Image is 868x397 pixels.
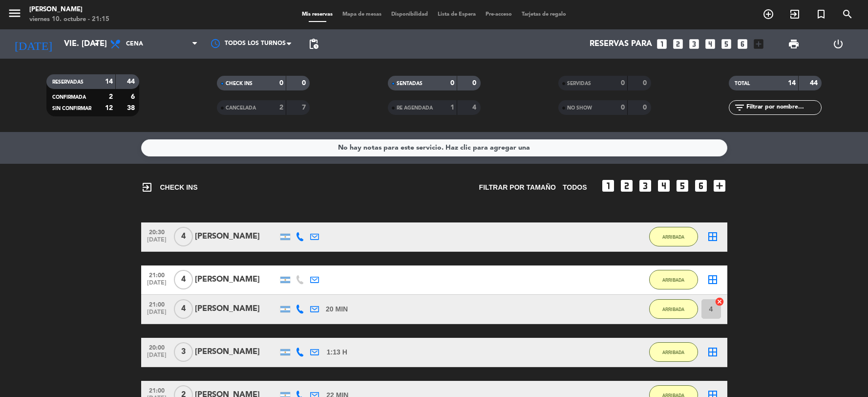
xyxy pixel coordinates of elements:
strong: 0 [472,80,478,87]
span: pending_actions [308,38,319,50]
div: [PERSON_NAME] [195,346,278,358]
span: NO SHOW [567,106,592,110]
span: [DATE] [145,280,169,291]
span: SIN CONFIRMAR [52,106,91,111]
span: Cena [126,41,143,47]
div: [PERSON_NAME] [29,5,109,15]
span: 21:00 [145,384,169,396]
strong: 38 [127,105,137,111]
span: TODOS [563,182,587,193]
strong: 0 [302,80,308,87]
i: exit_to_app [789,8,801,20]
span: Mapa de mesas [338,12,386,17]
div: [PERSON_NAME] [195,303,278,315]
span: 20 MIN [326,304,348,315]
i: menu [7,6,22,21]
span: ARRIBADA [662,234,684,240]
strong: 7 [302,104,308,111]
span: Lista de Espera [433,12,481,17]
strong: 14 [105,78,113,85]
span: ARRIBADA [662,350,684,355]
i: add_box [752,38,765,50]
span: Filtrar por tamaño [479,182,556,193]
i: turned_in_not [815,8,827,20]
strong: 0 [279,80,283,87]
span: CONFIRMADA [52,95,86,100]
span: 4 [174,299,193,319]
i: looks_6 [693,178,709,194]
span: CHECK INS [226,81,253,86]
strong: 14 [788,80,796,87]
strong: 0 [643,104,649,111]
i: looks_two [672,38,684,50]
span: [DATE] [145,309,169,320]
button: menu [7,6,22,24]
div: No hay notas para este servicio. Haz clic para agregar una [338,142,530,154]
strong: 2 [109,93,113,100]
i: search [842,8,853,20]
input: Filtrar por nombre... [745,102,821,113]
strong: 0 [621,104,625,111]
strong: 44 [810,80,820,87]
i: looks_3 [688,38,700,50]
span: 21:00 [145,298,169,309]
span: print [788,38,800,50]
i: looks_5 [675,178,690,194]
button: ARRIBADA [649,227,698,246]
strong: 6 [131,93,137,100]
span: Mis reservas [297,12,338,17]
i: looks_4 [656,178,672,194]
span: RESERVADAS [52,80,84,85]
strong: 0 [450,80,454,87]
span: 1:13 H [327,347,347,358]
strong: 0 [643,80,649,87]
i: exit_to_app [141,181,153,193]
span: CANCELADA [226,106,256,110]
span: 20:30 [145,226,169,237]
i: looks_5 [720,38,733,50]
div: [PERSON_NAME] [195,273,278,286]
strong: 0 [621,80,625,87]
span: Pre-acceso [481,12,517,17]
i: border_all [707,346,719,358]
span: SENTADAS [397,81,423,86]
i: add_circle_outline [762,8,774,20]
i: looks_one [656,38,668,50]
span: Reservas para [590,40,652,49]
span: 20:00 [145,341,169,353]
span: 4 [174,227,193,246]
div: [PERSON_NAME] [195,230,278,243]
span: 4 [174,270,193,289]
i: looks_4 [704,38,717,50]
span: RE AGENDADA [397,106,433,110]
span: CHECK INS [141,181,198,193]
span: Tarjetas de regalo [517,12,571,17]
i: filter_list [734,102,745,113]
div: viernes 10. octubre - 21:15 [29,15,109,24]
span: TOTAL [735,81,750,86]
button: ARRIBADA [649,270,698,289]
span: ARRIBADA [662,307,684,312]
span: SERVIDAS [567,81,591,86]
i: border_all [707,231,719,243]
span: ARRIBADA [662,277,684,283]
span: 21:00 [145,269,169,280]
strong: 4 [472,104,478,111]
strong: 2 [279,104,283,111]
div: LOG OUT [816,29,861,59]
i: [DATE] [7,33,59,55]
i: power_settings_new [832,38,844,50]
span: Disponibilidad [386,12,433,17]
span: 3 [174,342,193,362]
strong: 44 [127,78,137,85]
span: [DATE] [145,352,169,363]
strong: 1 [450,104,454,111]
i: looks_3 [637,178,653,194]
i: looks_two [619,178,635,194]
i: looks_6 [736,38,749,50]
i: border_all [707,274,719,286]
i: looks_one [600,178,616,194]
strong: 12 [105,105,113,111]
i: add_box [712,178,727,194]
i: arrow_drop_down [91,38,103,50]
